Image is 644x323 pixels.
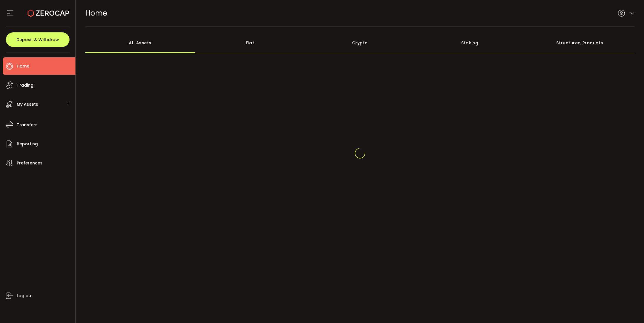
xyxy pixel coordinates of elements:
[305,33,415,53] div: Crypto
[85,33,195,53] div: All Assets
[525,33,635,53] div: Structured Products
[195,33,305,53] div: Fiat
[17,100,38,109] span: My Assets
[85,8,107,18] span: Home
[17,159,43,167] span: Preferences
[17,140,38,148] span: Reporting
[17,81,33,90] span: Trading
[415,33,525,53] div: Staking
[17,62,29,70] span: Home
[6,32,70,47] button: Deposit & Withdraw
[17,121,38,129] span: Transfers
[16,38,59,42] span: Deposit & Withdraw
[17,292,33,300] span: Log out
